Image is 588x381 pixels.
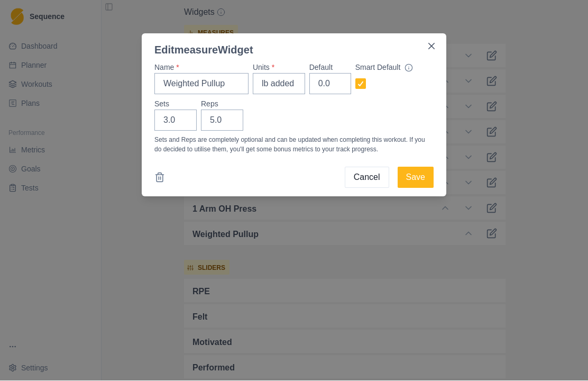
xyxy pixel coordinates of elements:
input: kg [253,74,305,95]
label: Sets [154,99,190,110]
input: 3 [154,110,197,131]
label: Units [253,62,299,74]
input: 10 [309,74,351,95]
input: Bench press [154,74,249,95]
label: Default [309,62,345,74]
header: Edit measure Widget [142,34,446,58]
div: Smart Default [355,62,427,74]
button: Cancel [345,167,389,188]
p: Sets and Reps are completely optional and can be updated when completing this workout. If you do ... [154,135,434,155]
label: Name [154,62,242,74]
input: 8 [201,110,243,131]
label: Reps [201,99,237,110]
button: Close [423,38,440,55]
button: Save [398,167,434,188]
